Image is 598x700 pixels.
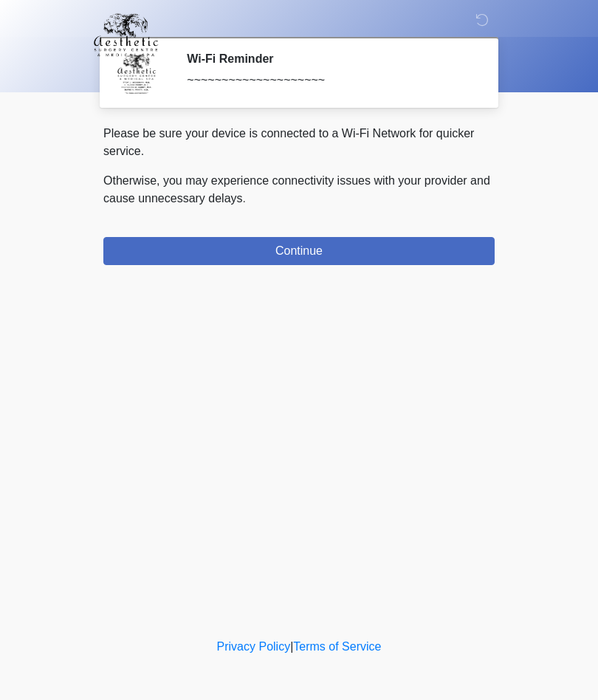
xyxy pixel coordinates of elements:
[114,52,159,96] img: Agent Avatar
[187,72,472,89] div: ~~~~~~~~~~~~~~~~~~~~
[293,640,381,653] a: Terms of Service
[103,237,495,265] button: Continue
[89,11,163,58] img: Aesthetic Surgery Centre, PLLC Logo
[243,192,246,205] span: .
[103,125,495,160] p: Please be sure your device is connected to a Wi-Fi Network for quicker service.
[290,640,293,653] a: |
[217,640,291,653] a: Privacy Policy
[103,172,495,207] p: Otherwise, you may experience connectivity issues with your provider and cause unnecessary delays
